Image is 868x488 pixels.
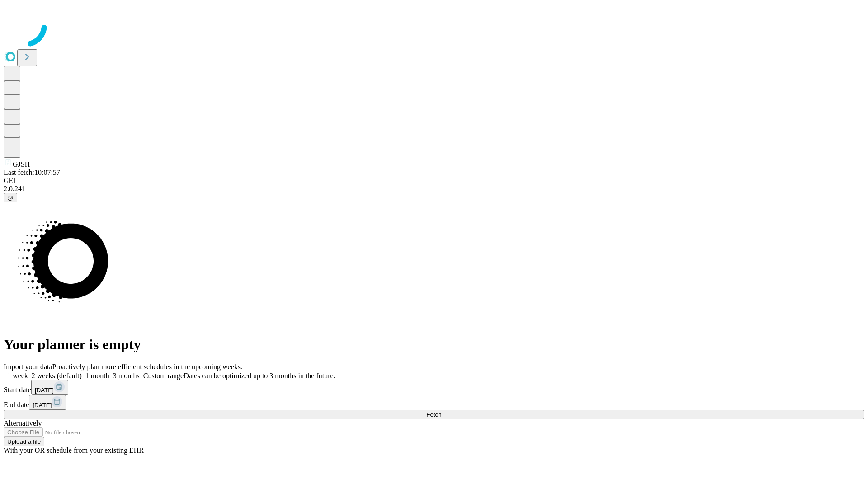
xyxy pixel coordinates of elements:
[31,380,68,395] button: [DATE]
[4,419,42,427] span: Alternatively
[4,446,144,454] span: With your OR schedule from your existing EHR
[32,372,82,380] span: 2 weeks (default)
[4,193,17,202] button: @
[4,437,44,446] button: Upload a file
[143,372,184,380] span: Custom range
[52,363,242,371] span: Proactively plan more efficient schedules in the upcoming weeks.
[426,411,441,418] span: Fetch
[7,194,14,201] span: @
[7,372,28,380] span: 1 week
[85,372,109,380] span: 1 month
[35,387,54,394] span: [DATE]
[4,185,864,193] div: 2.0.241
[4,363,52,371] span: Import your data
[184,372,335,380] span: Dates can be optimized up to 3 months in the future.
[4,380,864,395] div: Start date
[29,395,66,410] button: [DATE]
[4,336,864,353] h1: Your planner is empty
[113,372,140,380] span: 3 months
[4,395,864,410] div: End date
[33,402,52,408] span: [DATE]
[4,410,864,419] button: Fetch
[13,160,30,168] span: GJSH
[4,177,864,185] div: GEI
[4,169,60,176] span: Last fetch: 10:07:57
